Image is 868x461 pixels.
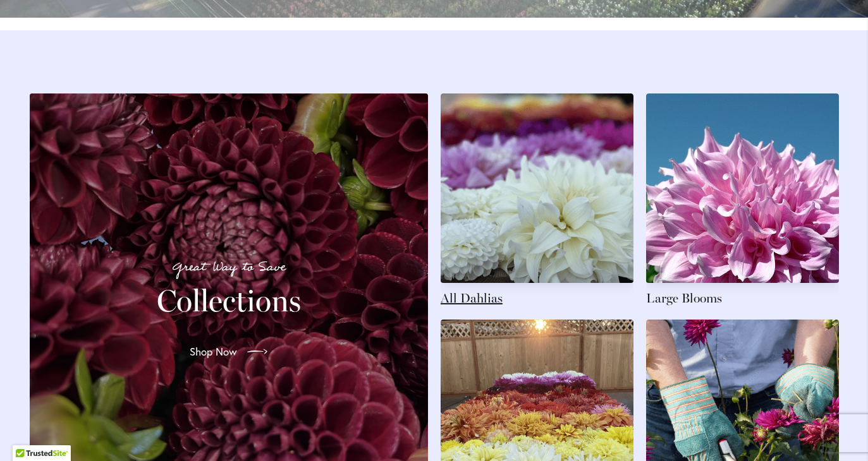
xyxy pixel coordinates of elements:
[180,334,278,369] a: Shop Now
[45,257,413,278] p: Great Way to Save
[45,283,413,318] h2: Collections
[190,344,237,359] span: Shop Now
